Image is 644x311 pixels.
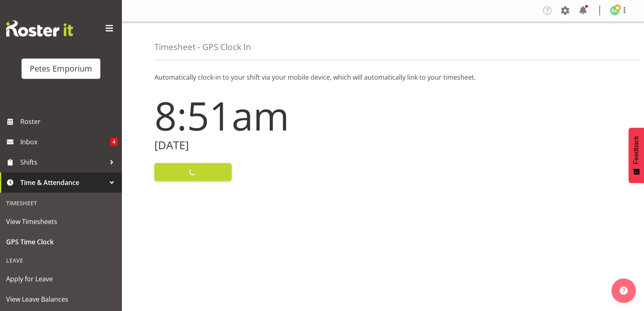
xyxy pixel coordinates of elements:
[20,176,106,189] span: Time & Attendance
[154,139,378,152] h2: [DATE]
[2,232,120,252] a: GPS Time Clock
[20,156,106,168] span: Shifts
[620,287,628,295] img: help-xxl-2.png
[2,289,120,309] a: View Leave Balances
[629,128,644,183] button: Feedback - Show survey
[110,138,118,146] span: 4
[6,215,116,228] span: View Timesheets
[633,136,640,164] span: Feedback
[154,72,611,82] p: Automatically clock-in to your shift via your mobile device, which will automatically link to you...
[6,20,73,37] img: Rosterit website logo
[6,293,116,305] span: View Leave Balances
[6,273,116,285] span: Apply for Leave
[2,252,120,269] div: Leave
[6,236,116,248] span: GPS Time Clock
[2,269,120,289] a: Apply for Leave
[20,136,110,148] span: Inbox
[2,195,120,211] div: Timesheet
[30,63,92,75] div: Petes Emporium
[610,6,620,15] img: ruth-robertson-taylor722.jpg
[154,94,378,137] h1: 8:51am
[20,115,118,128] span: Roster
[154,42,251,52] h4: Timesheet - GPS Clock In
[2,211,120,232] a: View Timesheets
